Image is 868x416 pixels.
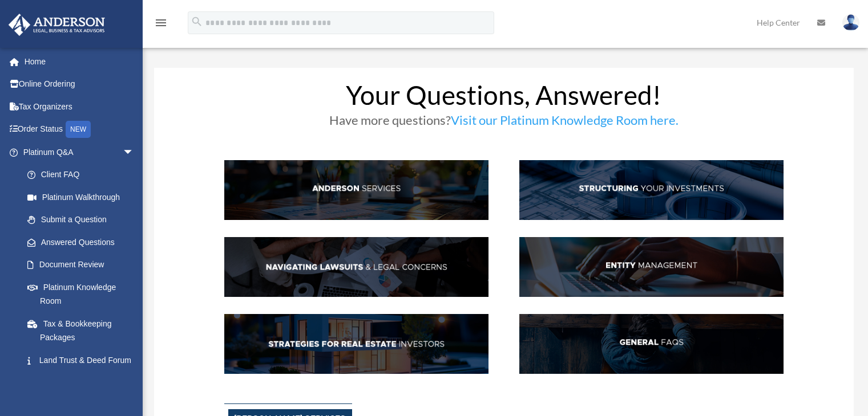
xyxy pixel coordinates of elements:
[154,16,168,30] i: menu
[519,314,784,374] img: GenFAQ_hdr
[16,349,151,372] a: Land Trust & Deed Forum
[16,164,146,186] a: Client FAQ
[519,160,784,220] img: StructInv_hdr
[16,276,151,312] a: Platinum Knowledge Room
[16,372,151,394] a: Portal Feedback
[842,14,859,31] img: User Pic
[66,121,91,138] div: NEW
[16,254,151,276] a: Document Review
[16,312,151,349] a: Tax & Bookkeeping Packages
[224,314,488,374] img: StratsRE_hdr
[224,82,784,114] h1: Your Questions, Answered!
[191,15,203,28] i: search
[224,237,488,297] img: NavLaw_hdr
[16,209,151,231] a: Submit a Question
[8,50,151,73] a: Home
[519,237,784,297] img: EntManag_hdr
[154,20,168,30] a: menu
[5,14,108,36] img: Anderson Advisors Platinum Portal
[224,160,488,220] img: AndServ_hdr
[16,231,151,254] a: Answered Questions
[16,186,151,209] a: Platinum Walkthrough
[8,73,151,96] a: Online Ordering
[123,141,146,164] span: arrow_drop_down
[8,95,151,118] a: Tax Organizers
[224,114,784,132] h3: Have more questions?
[8,118,151,141] a: Order StatusNEW
[451,112,679,133] a: Visit our Platinum Knowledge Room here.
[8,141,151,164] a: Platinum Q&Aarrow_drop_down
